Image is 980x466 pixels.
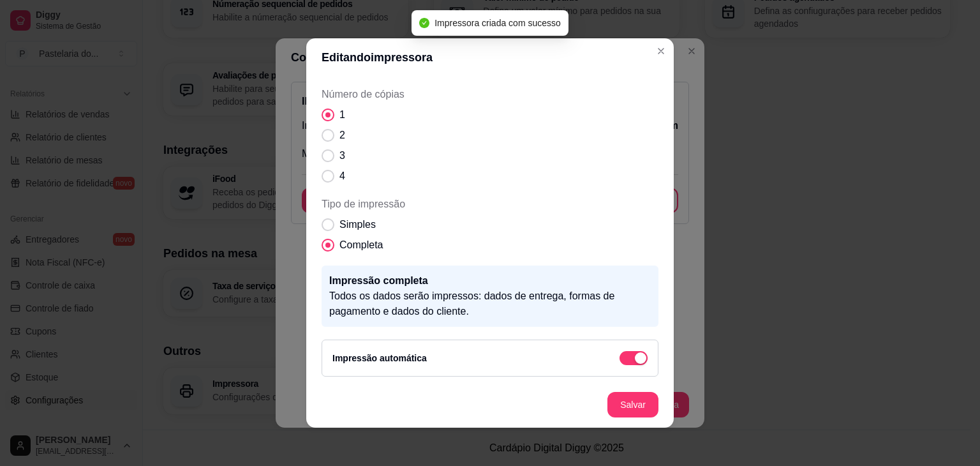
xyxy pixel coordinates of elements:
[339,217,376,232] span: Simples
[339,128,345,143] span: 2
[322,197,658,253] div: Tipo de impressão
[322,197,658,212] span: Tipo de impressão
[339,237,383,253] span: Completa
[607,392,658,417] button: Salvar
[329,273,651,289] p: Impressão completa
[434,18,561,28] span: Impressora criada com sucesso
[329,289,651,319] p: Todos os dados serão impressos: dados de entrega, formas de pagamento e dados do cliente.
[322,87,658,184] div: Número de cópias
[339,107,345,123] span: 1
[322,87,658,102] span: Número de cópias
[339,148,345,163] span: 3
[332,353,427,363] label: Impressão automática
[651,41,671,61] button: Close
[419,18,429,28] span: check-circle
[306,38,674,77] header: Editando impressora
[339,169,345,184] span: 4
